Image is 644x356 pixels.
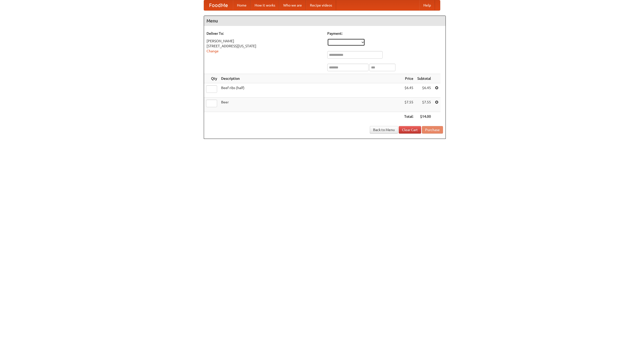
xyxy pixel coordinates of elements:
[279,0,306,10] a: Who we are
[204,74,219,83] th: Qty
[402,112,415,121] th: Total:
[415,83,433,98] td: $6.45
[251,0,279,10] a: How it works
[402,98,415,112] td: $7.55
[415,98,433,112] td: $7.55
[370,126,398,134] a: Back to Menu
[207,49,219,53] a: Change
[204,0,233,10] a: FoodMe
[415,112,433,121] th: $14.00
[207,31,322,36] h5: Deliver To:
[415,74,433,83] th: Subtotal
[204,16,446,26] h4: Menu
[219,74,402,83] th: Description
[402,74,415,83] th: Price
[219,83,402,98] td: Beef ribs (half)
[402,83,415,98] td: $6.45
[207,38,322,44] div: [PERSON_NAME]
[233,0,251,10] a: Home
[327,31,443,36] h5: Payment:
[419,0,435,10] a: Help
[306,0,336,10] a: Recipe videos
[219,98,402,112] td: Beer
[207,44,322,49] div: [STREET_ADDRESS][US_STATE]
[399,126,421,134] a: Clear Cart
[422,126,443,134] button: Purchase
